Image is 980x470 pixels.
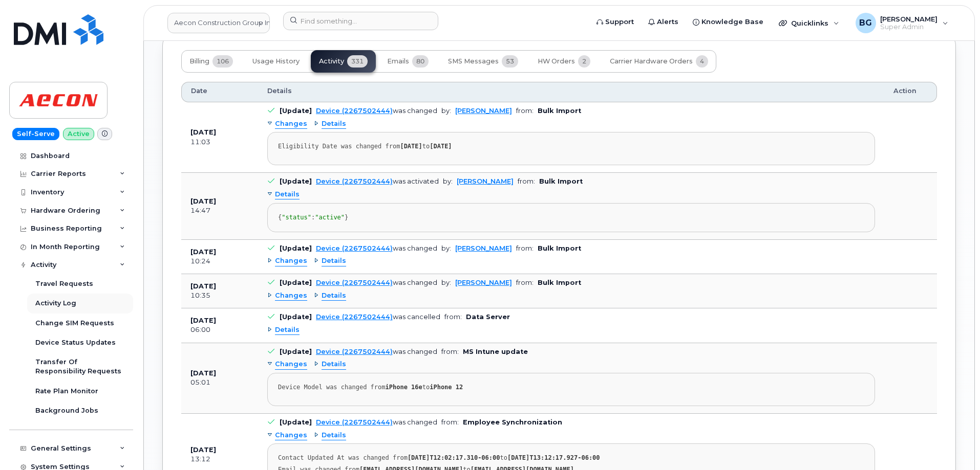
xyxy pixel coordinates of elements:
[441,279,451,286] span: by:
[190,197,216,205] b: [DATE]
[589,12,641,32] a: Support
[444,313,462,321] span: from:
[190,206,249,215] div: 14:47
[657,17,678,27] span: Alerts
[275,291,307,301] span: Changes
[316,244,393,252] a: Device (2267502444)
[190,446,216,454] b: [DATE]
[189,57,209,65] span: Billing
[686,12,771,32] a: Knowledge Base
[880,23,938,31] span: Super Admin
[316,418,393,426] a: Device (2267502444)
[516,244,534,252] span: from:
[316,107,393,115] a: Device (2267502444)
[443,177,453,185] span: by:
[316,244,437,252] div: was changed
[412,55,429,68] span: 80
[578,55,590,68] span: 2
[278,214,864,221] div: { : }
[280,418,312,426] b: [Update]
[282,214,311,221] span: "status"
[791,19,828,27] span: Quicklinks
[441,348,459,355] span: from:
[316,279,393,286] a: Device (2267502444)
[518,177,535,185] span: from:
[430,143,452,150] strong: [DATE]
[283,12,438,30] input: Find something...
[316,313,440,321] div: was cancelled
[605,17,634,27] span: Support
[463,348,528,355] b: MS Intune update
[387,57,409,65] span: Emails
[275,190,300,199] span: Details
[441,418,459,426] span: from:
[190,282,216,290] b: [DATE]
[316,418,437,426] div: was changed
[275,431,307,440] span: Changes
[280,279,312,286] b: [Update]
[190,138,249,147] div: 11:03
[316,177,393,185] a: Device (2267502444)
[641,12,686,32] a: Alerts
[772,13,846,33] div: Quicklinks
[316,279,437,286] div: was changed
[538,57,575,65] span: HW Orders
[386,384,422,391] strong: iPhone 16e
[280,107,312,115] b: [Update]
[455,279,512,286] a: [PERSON_NAME]
[859,17,872,29] span: BG
[880,15,938,23] span: [PERSON_NAME]
[190,455,249,464] div: 13:12
[275,119,307,129] span: Changes
[441,107,451,115] span: by:
[190,248,216,256] b: [DATE]
[280,313,312,321] b: [Update]
[316,177,439,185] div: was activated
[275,325,300,335] span: Details
[455,107,512,115] a: [PERSON_NAME]
[322,256,346,266] span: Details
[280,348,312,355] b: [Update]
[190,317,216,324] b: [DATE]
[190,257,249,266] div: 10:24
[190,128,216,136] b: [DATE]
[316,313,393,321] a: Device (2267502444)
[167,13,270,33] a: Aecon Construction Group Inc
[322,291,346,301] span: Details
[191,86,207,96] span: Date
[701,17,763,27] span: Knowledge Base
[448,57,499,65] span: SMS Messages
[610,57,693,65] span: Carrier Hardware Orders
[884,82,937,102] th: Action
[278,454,864,462] div: Contact Updated At was changed from to
[322,119,346,129] span: Details
[212,55,233,68] span: 106
[466,313,510,321] b: Data Server
[280,244,312,252] b: [Update]
[457,177,514,185] a: [PERSON_NAME]
[190,378,249,387] div: 05:01
[275,256,307,266] span: Changes
[316,348,393,355] a: Device (2267502444)
[441,244,451,252] span: by:
[400,143,422,150] strong: [DATE]
[190,291,249,300] div: 10:35
[516,279,534,286] span: from:
[252,57,300,65] span: Usage History
[430,384,463,391] strong: iPhone 12
[538,244,581,252] b: Bulk Import
[278,143,864,150] div: Eligibility Date was changed from to
[696,55,708,68] span: 4
[316,348,437,355] div: was changed
[316,107,437,115] div: was changed
[502,55,518,68] span: 53
[507,454,600,461] strong: [DATE]T13:12:17.927-06:00
[455,244,512,252] a: [PERSON_NAME]
[190,369,216,377] b: [DATE]
[848,13,955,33] div: Bill Geary
[538,279,581,286] b: Bulk Import
[322,431,346,440] span: Details
[275,360,307,369] span: Changes
[190,325,249,334] div: 06:00
[280,177,312,185] b: [Update]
